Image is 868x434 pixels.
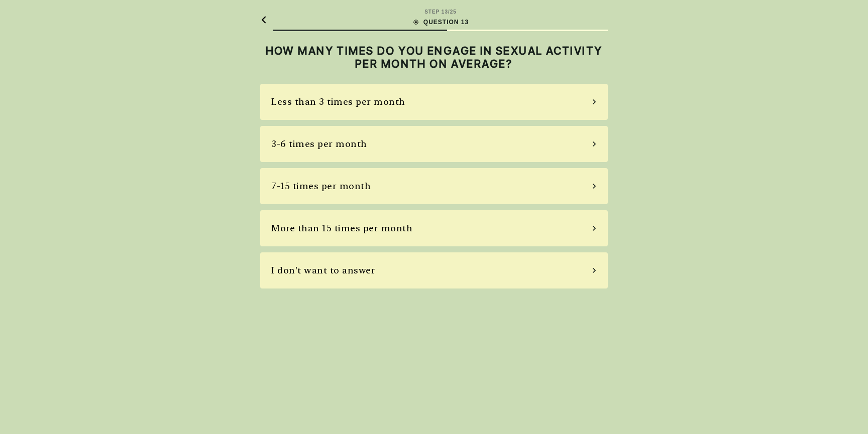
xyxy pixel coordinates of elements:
div: More than 15 times per month [271,221,412,235]
div: 3-6 times per month [271,137,367,151]
div: I don't want to answer [271,263,375,277]
h2: HOW MANY TIMES DO YOU ENGAGE IN SEXUAL ACTIVITY PER MONTH ON AVERAGE? [260,44,608,71]
div: QUESTION 13 [412,18,469,27]
div: STEP 13 / 25 [424,8,457,16]
div: Less than 3 times per month [271,95,405,108]
div: 7-15 times per month [271,179,371,193]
